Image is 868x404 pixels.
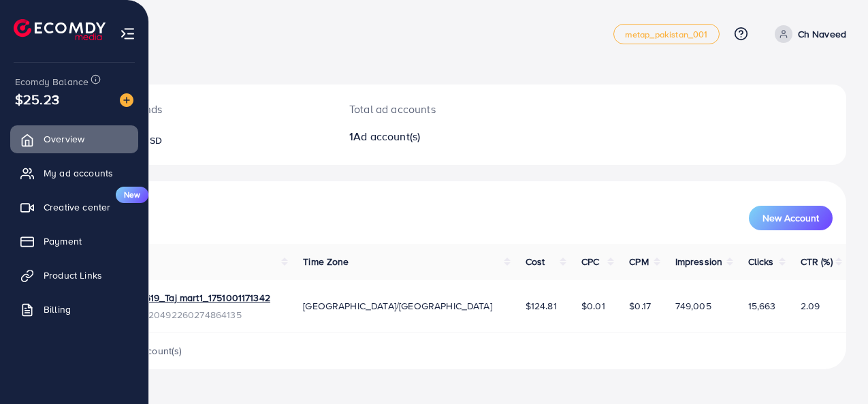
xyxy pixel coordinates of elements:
[748,299,776,313] span: 15,663
[581,255,599,268] span: CPC
[749,206,833,230] button: New Account
[526,255,545,268] span: Cost
[801,255,833,268] span: CTR (%)
[10,125,138,153] a: Overview
[349,101,509,117] p: Total ad accounts
[675,299,711,313] span: 749,005
[93,101,317,117] p: [DATE] spends
[353,129,420,144] span: Ad account(s)
[10,159,138,187] a: My ad accounts
[10,193,138,221] a: Creative centerNew
[93,123,317,149] h2: $0.19
[44,234,82,248] span: Payment
[120,93,133,107] img: image
[124,308,270,322] span: ID: 7520492260274864135
[143,134,162,147] span: USD
[44,166,113,180] span: My ad accounts
[625,30,708,39] span: metap_pakistan_001
[798,26,846,42] p: Ch Naveed
[116,187,148,203] span: New
[120,26,135,42] img: menu
[10,296,138,323] a: Billing
[613,24,720,44] a: metap_pakistan_001
[629,255,648,268] span: CPM
[349,130,509,143] h2: 1
[675,255,723,268] span: Impression
[629,299,651,313] span: $0.17
[303,255,349,268] span: Time Zone
[581,299,605,313] span: $0.01
[44,268,102,282] span: Product Links
[14,19,106,40] img: logo
[44,132,84,146] span: Overview
[526,299,557,313] span: $124.81
[10,228,138,255] a: Payment
[801,299,820,313] span: 2.09
[15,75,89,89] span: Ecomdy Balance
[124,291,270,305] a: 1029619_Taj mart1_1751001171342
[762,213,819,223] span: New Account
[15,89,59,109] span: $25.23
[44,302,71,316] span: Billing
[303,299,492,313] span: [GEOGRAPHIC_DATA]/[GEOGRAPHIC_DATA]
[10,262,138,289] a: Product Links
[748,255,774,268] span: Clicks
[769,25,846,43] a: Ch Naveed
[44,200,110,214] span: Creative center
